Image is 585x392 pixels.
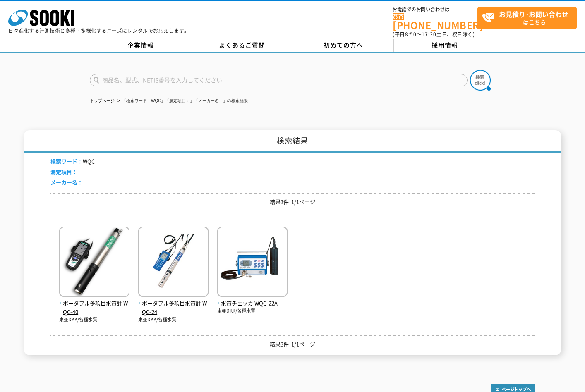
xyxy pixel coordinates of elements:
[422,31,436,38] span: 17:30
[8,28,189,33] p: 日々進化する計測技術と多種・多様化するニーズにレンタルでお応えします。
[405,31,417,38] span: 8:50
[138,316,209,323] p: 東亜DKK/各種水質
[477,7,577,29] a: お見積り･お問い合わせはこちら
[217,227,288,299] img: WQC-22A
[393,13,477,30] a: [PHONE_NUMBER]
[50,340,535,349] p: 結果3件 1/1ページ
[50,157,83,165] span: 検索ワード：
[191,39,292,52] a: よくあるご質問
[470,70,491,91] img: btn_search.png
[482,7,576,28] span: はこちら
[217,290,288,308] a: 水質チェッカ WQC-22A
[138,299,209,316] span: ポータブル多項目水質計 WQC-24
[138,290,209,316] a: ポータブル多項目水質計 WQC-24
[50,157,95,166] li: WQC
[90,39,191,52] a: 企業情報
[59,299,129,316] span: ポータブル多項目水質計 WQC-40
[24,130,561,153] h1: 検索結果
[217,308,288,315] p: 東亜DKK/各種水質
[50,168,77,176] span: 測定項目：
[393,31,475,38] span: (平日 ～ 土日、祝日除く)
[90,74,468,86] input: 商品名、型式、NETIS番号を入力してください
[59,316,129,323] p: 東亜DKK/各種水質
[292,39,394,52] a: 初めての方へ
[138,227,209,299] img: WQC-24
[499,9,568,19] strong: お見積り･お問い合わせ
[59,290,129,316] a: ポータブル多項目水質計 WQC-40
[90,98,115,103] a: トップページ
[394,39,495,52] a: 採用情報
[50,198,535,206] p: 結果3件 1/1ページ
[217,299,288,308] span: 水質チェッカ WQC-22A
[393,7,477,12] span: お電話でのお問い合わせは
[50,178,83,186] span: メーカー名：
[324,41,363,50] span: 初めての方へ
[59,227,129,299] img: WQC-40
[116,97,248,105] li: 「検索ワード：WQC」「測定項目：」「メーカー名：」の検索結果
